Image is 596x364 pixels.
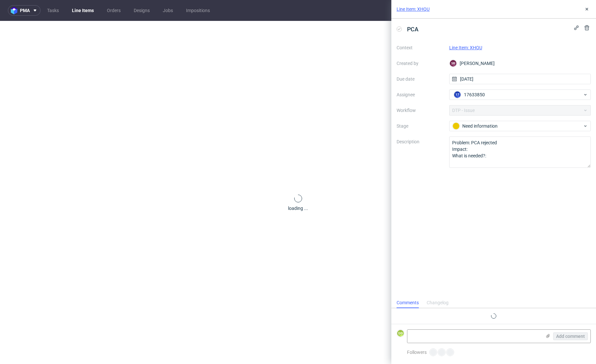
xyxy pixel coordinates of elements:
[397,106,444,114] label: Workflow
[68,5,98,16] a: Line Items
[43,5,63,16] a: Tasks
[427,298,449,308] div: Changelog
[404,24,421,35] span: PCA
[397,75,444,83] label: Due date
[288,205,308,212] div: loading ...
[397,6,430,12] a: Line Item: XHQU
[397,138,444,166] label: Description
[11,7,20,14] img: logo
[182,5,214,16] a: Impositions
[397,330,404,337] figcaption: DG
[449,136,591,168] textarea: Problem: PCA rejected Impact: What is needed?:
[397,91,444,99] label: Assignee
[20,8,30,13] span: pma
[8,5,41,16] button: pma
[407,350,427,355] span: Followers
[397,298,419,308] div: Comments
[397,59,444,67] label: Created by
[464,91,485,98] span: 17633850
[454,91,461,98] figcaption: 17
[103,5,125,16] a: Orders
[397,44,444,52] label: Context
[397,122,444,130] label: Stage
[449,45,482,50] a: Line Item: XHQU
[450,60,456,67] figcaption: SB
[159,5,177,16] a: Jobs
[449,58,591,69] div: [PERSON_NAME]
[130,5,154,16] a: Designs
[452,122,583,130] div: Need information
